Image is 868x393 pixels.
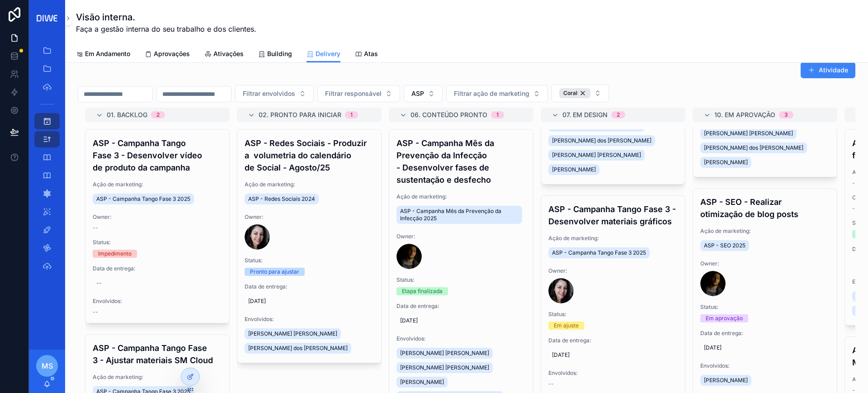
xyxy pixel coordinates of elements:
[248,330,337,337] span: [PERSON_NAME] [PERSON_NAME]
[245,213,374,221] span: Owner:
[552,84,609,102] button: Select Button
[548,203,678,227] h4: ASP - Campanha Tango Fase 3 - Desenvolver materiais gráficos
[248,195,315,203] span: ASP - Redes Sociais 2024
[107,110,147,119] span: 01. Backlog
[93,137,222,174] h4: ASP - Campanha Tango Fase 3 - Desenvolver vídeo de produto da campanha
[700,260,830,267] span: Owner:
[552,152,641,159] span: [PERSON_NAME] [PERSON_NAME]
[93,239,222,246] span: Status:
[145,46,190,64] a: Aprovações
[259,110,341,119] span: 02. Pronto para iniciar
[29,36,65,286] div: scrollable content
[548,380,554,388] span: --
[396,303,526,310] span: Data de entrega:
[552,137,651,144] span: [PERSON_NAME] dos [PERSON_NAME]
[552,166,596,173] span: [PERSON_NAME]
[245,181,374,188] span: Ação de marketing:
[563,90,577,97] span: Coral
[548,311,678,318] span: Status:
[93,224,98,232] span: --
[76,24,256,34] span: Faça a gestão interna do seu trabalho e dos clientes.
[93,342,222,366] h4: ASP - Campanha Tango Fase 3 - Ajustar materiais SM Cloud
[704,377,748,384] span: [PERSON_NAME]
[446,85,548,102] button: Select Button
[496,111,499,118] div: 1
[355,46,378,64] a: Atas
[237,129,382,363] a: ASP - Redes Sociais - Produzir a volumetria do calendário de Social - Agosto/25Ação de marketing:...
[562,110,608,119] span: 07. Em design
[704,144,803,152] span: [PERSON_NAME] dos [PERSON_NAME]
[402,287,443,295] div: Etapa finalizada
[364,49,378,58] span: Atas
[396,233,526,240] span: Owner:
[93,308,98,316] span: --
[704,344,826,351] span: [DATE]
[400,379,444,386] span: [PERSON_NAME]
[258,46,292,64] a: Building
[213,49,244,58] span: Ativações
[85,129,230,323] a: ASP - Campanha Tango Fase 3 - Desenvolver vídeo de produto da campanhaAção de marketing:ASP - Cam...
[267,49,292,58] span: Building
[93,181,222,188] span: Ação de marketing:
[548,369,678,377] span: Envolvidos:
[552,351,674,359] span: [DATE]
[852,205,858,212] span: --
[400,317,522,324] span: [DATE]
[784,111,788,118] div: 3
[396,137,526,186] h4: ASP - Campanha Mês da Prevenção da Infecção - Desenvolver fases de sustentação e desfecho
[325,89,382,98] span: Filtrar responsável
[396,193,526,200] span: Ação de marketing:
[316,49,340,58] span: Delivery
[700,362,830,369] span: Envolvidos:
[156,111,160,118] div: 2
[93,213,222,221] span: Owner:
[411,89,424,98] span: ASP
[96,279,102,287] div: --
[410,110,487,119] span: 06. Conteúdo pronto
[317,85,400,102] button: Select Button
[704,242,745,249] span: ASP - SEO 2025
[617,111,620,118] div: 2
[548,235,678,242] span: Ação de marketing:
[248,298,370,305] span: [DATE]
[248,345,348,352] span: [PERSON_NAME] dos [PERSON_NAME]
[76,11,256,24] h1: Visão interna.
[93,374,222,381] span: Ação de marketing:
[76,46,130,64] a: Em Andamento
[396,335,526,342] span: Envolvidos:
[93,298,222,305] span: Envolvidos:
[706,314,743,322] div: Em aprovação
[85,49,130,58] span: Em Andamento
[245,316,374,323] span: Envolvidos:
[245,283,374,290] span: Data de entrega:
[243,89,295,98] span: Filtrar envolvidos
[245,257,374,264] span: Status:
[204,46,244,64] a: Ativações
[307,46,340,63] a: Delivery
[400,364,489,371] span: [PERSON_NAME] [PERSON_NAME]
[250,268,299,276] div: Pronto para ajustar
[548,337,678,344] span: Data de entrega:
[154,49,190,58] span: Aprovações
[700,303,830,311] span: Status:
[548,267,678,275] span: Owner:
[396,276,526,284] span: Status:
[454,89,529,98] span: Filtrar ação de marketing
[700,227,830,235] span: Ação de marketing:
[350,111,353,118] div: 1
[700,330,830,337] span: Data de entrega:
[235,85,314,102] button: Select Button
[704,159,748,166] span: [PERSON_NAME]
[552,249,646,256] span: ASP - Campanha Tango Fase 3 2025
[98,250,132,258] div: Impedimento
[559,88,590,98] button: Unselect 8
[34,13,60,24] img: App logo
[93,265,222,272] span: Data de entrega:
[245,137,374,174] h4: ASP - Redes Sociais - Produzir a volumetria do calendário de Social - Agosto/25
[700,196,830,220] h4: ASP - SEO - Realizar otimização de blog posts
[400,350,489,357] span: [PERSON_NAME] [PERSON_NAME]
[42,360,53,371] span: MS
[400,208,519,222] span: ASP - Campanha Mês da Prevenção da Infecção 2025
[554,322,579,330] div: Em ajuste
[714,110,775,119] span: 10. Em aprovação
